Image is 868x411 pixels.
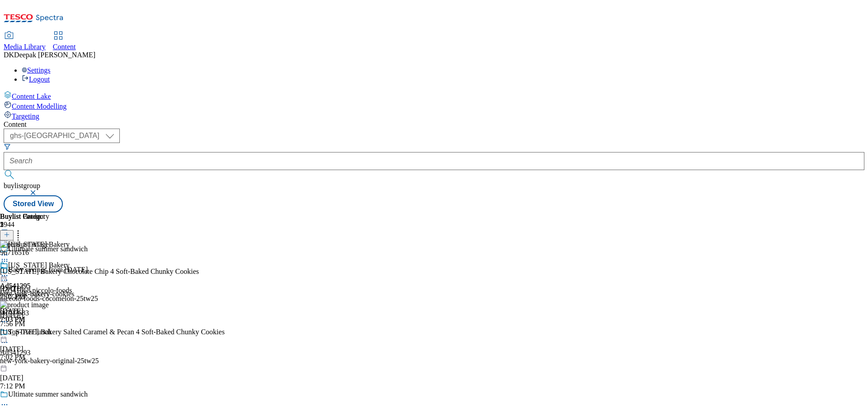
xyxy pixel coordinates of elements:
button: Stored View [4,195,63,212]
svg: Search Filters [4,143,11,150]
a: Media Library [4,32,46,51]
a: Content [53,32,76,51]
div: Content [4,120,864,129]
span: Content [53,43,76,51]
a: Logout [22,75,50,83]
input: Search [4,152,864,170]
span: Media Library [4,43,46,51]
span: Targeting [12,112,39,120]
div: Ultimate summer sandwich [8,390,88,398]
a: Settings [22,66,51,74]
a: Targeting [4,111,864,120]
span: Content Modelling [12,102,66,110]
a: Content Modelling [4,101,864,111]
span: buylistgroup [4,182,40,189]
span: Deepak [PERSON_NAME] [14,51,95,59]
a: Content Lake [4,91,864,101]
span: Content Lake [12,92,51,100]
span: DK [4,51,14,59]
